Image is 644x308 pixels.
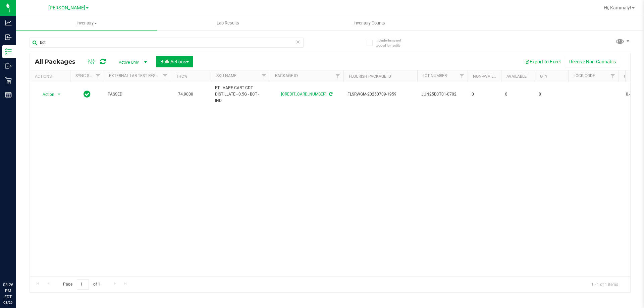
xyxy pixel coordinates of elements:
input: Search Package ID, Item Name, SKU, Lot or Part Number... [30,38,304,48]
a: Sync Status [75,73,101,78]
span: Bulk Actions [160,59,189,64]
a: CBD% [624,74,635,79]
a: [CREDIT_CARD_NUMBER] [281,92,326,97]
a: Lot Number [423,73,447,78]
p: 03:26 PM EDT [3,282,13,300]
span: 1 - 1 of 1 items [586,279,624,289]
span: 0.4660 [623,89,642,99]
span: Sync from Compliance System [328,92,332,97]
a: SKU Name [216,73,236,78]
inline-svg: Outbound [5,63,12,69]
span: Lab Results [208,20,248,26]
a: Filter [160,70,171,82]
div: Actions [35,74,67,79]
span: 8 [539,91,564,98]
inline-svg: Inbound [5,34,12,41]
p: 08/20 [3,300,13,305]
button: Export to Excel [520,56,565,67]
span: FLSRWGM-20250709-1959 [347,91,413,98]
inline-svg: Reports [5,91,12,98]
a: Filter [332,70,343,82]
button: Bulk Actions [156,56,193,67]
span: 74.9000 [175,89,197,99]
a: Filter [259,70,270,82]
a: Non-Available [473,74,503,79]
span: FT - VAPE CART CDT DISTILLATE - 0.5G - BCT - IND [215,85,266,104]
a: Filter [607,70,619,82]
span: 0 [472,91,497,98]
iframe: Resource center [7,254,27,274]
a: Filter [457,70,468,82]
span: PASSED [108,91,167,98]
inline-svg: Retail [5,77,12,84]
a: Available [506,74,527,79]
a: Lock Code [574,73,595,78]
a: Inventory [16,16,157,30]
a: Qty [540,74,547,79]
span: Inventory [16,20,157,26]
span: Inventory Counts [344,20,394,26]
inline-svg: Analytics [5,19,12,26]
button: Receive Non-Cannabis [565,56,620,67]
span: Hi, Kammaly! [604,5,631,10]
span: Action [37,90,55,99]
span: Clear [296,38,300,46]
span: [PERSON_NAME] [48,5,85,11]
inline-svg: Inventory [5,48,12,55]
span: In Sync [84,89,91,99]
input: 1 [77,279,89,290]
span: 8 [505,91,531,98]
span: Page of 1 [57,279,106,290]
a: Inventory Counts [299,16,440,30]
a: Package ID [275,73,298,78]
a: THC% [176,74,187,79]
span: Include items not tagged for facility [376,38,409,48]
span: JUN25BCT01-0702 [421,91,464,98]
a: Filter [93,70,104,82]
a: External Lab Test Result [109,73,162,78]
span: All Packages [35,58,82,65]
a: Flourish Package ID [349,74,391,79]
a: Lab Results [157,16,299,30]
span: select [55,90,63,99]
